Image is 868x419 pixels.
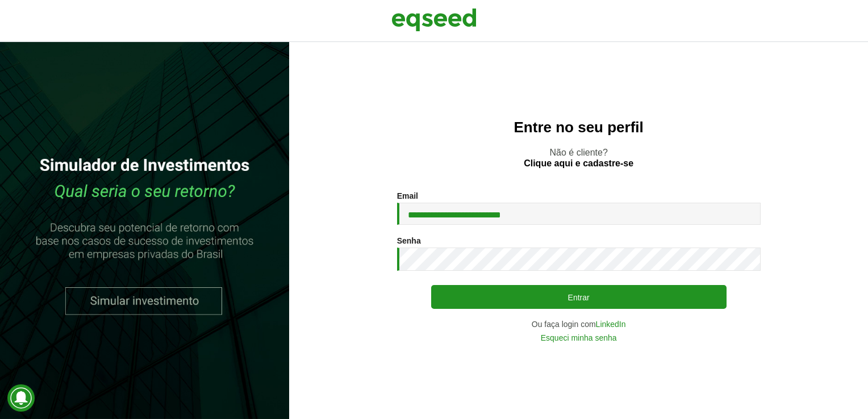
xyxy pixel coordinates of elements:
[397,237,421,245] label: Senha
[596,320,626,328] a: LinkedIn
[312,147,845,169] p: Não é cliente?
[524,159,633,168] a: Clique aqui e cadastre-se
[541,334,617,342] a: Esqueci minha senha
[397,320,761,328] div: Ou faça login com
[391,6,477,34] img: EqSeed Logo
[431,285,727,309] button: Entrar
[312,119,845,136] h2: Entre no seu perfil
[397,192,418,200] label: Email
